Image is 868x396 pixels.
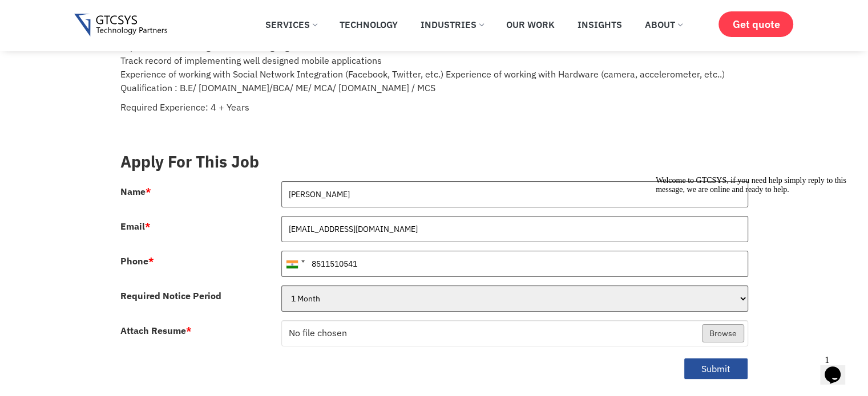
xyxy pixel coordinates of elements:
a: Services [257,12,325,37]
input: 081234 56789 [281,251,748,277]
label: Phone [120,256,154,266]
p: Required Experience: 4 + Years [120,100,748,114]
a: Technology [331,12,406,37]
span: Get quote [732,18,780,30]
iframe: chat widget [651,172,857,345]
label: Attach Resume [120,326,192,335]
img: Gtcsys logo [74,14,167,37]
iframe: chat widget [820,350,857,385]
a: Our Work [498,12,563,37]
label: Name [120,187,151,196]
span: Welcome to GTCSYS, if you need help simply reply to this message, we are online and ready to help. [5,5,195,22]
a: Get quote [718,11,793,37]
a: Industries [412,12,492,37]
button: Submit [684,358,748,380]
p: Experience of working with Web Services, XML, JSON Experience of working with multi-language, mul... [120,26,748,95]
a: Insights [569,12,631,37]
a: About [636,12,691,37]
label: Email [120,222,151,231]
div: Welcome to GTCSYS, if you need help simply reply to this message, we are online and ready to help. [5,5,210,23]
label: Required Notice Period [120,291,221,300]
h3: Apply For This Job [120,152,748,172]
div: India (भारत): +91 [282,251,308,276]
